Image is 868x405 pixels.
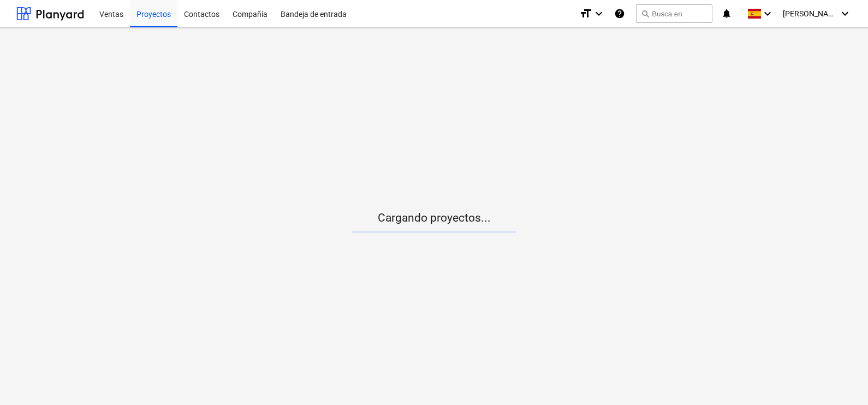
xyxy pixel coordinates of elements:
i: format_size [579,7,592,20]
i: keyboard_arrow_down [761,7,774,20]
p: Cargando proyectos... [352,211,516,226]
i: keyboard_arrow_down [839,7,852,20]
i: notifications [721,7,732,20]
span: search [641,9,650,18]
i: Base de conocimientos [614,7,625,20]
i: keyboard_arrow_down [592,7,605,20]
button: Busca en [636,4,712,23]
span: [PERSON_NAME][GEOGRAPHIC_DATA] [783,9,837,18]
